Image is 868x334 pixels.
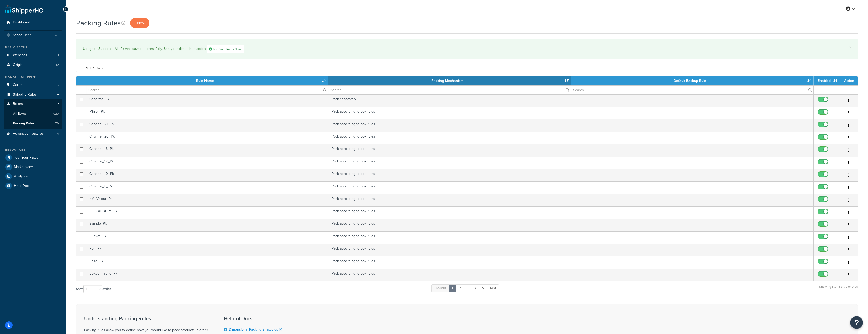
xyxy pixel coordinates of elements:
[86,256,328,269] td: Base_Pk
[4,162,62,172] a: Marketplace
[571,76,814,85] th: Default Backup Rule: activate to sort column ascending
[13,20,30,25] span: Dashboard
[229,327,282,332] a: Dimensional Packing Strategies
[86,231,328,244] td: Bucket_Pk
[328,169,571,181] td: Pack according to box rules
[328,94,571,107] td: Pack separately
[13,53,27,57] span: Websites
[86,244,328,256] td: Roll_Pk
[328,194,571,206] td: Pack according to box rules
[449,284,456,292] a: 1
[14,165,33,169] span: Marketplace
[4,181,62,190] a: Help Docs
[86,194,328,206] td: KM_Velour_Pk
[55,121,59,126] span: 70
[4,109,62,118] li: All Boxes
[4,119,62,128] a: Packing Rules 70
[328,76,571,85] th: Packing Mechanism: activate to sort column ascending
[328,244,571,256] td: Pack according to box rules
[134,20,145,26] span: + New
[86,132,328,144] td: Channel_20_Pk
[4,129,62,139] li: Advanced Features
[571,86,813,94] input: Search
[86,181,328,194] td: Channel_8_Pk
[431,284,449,292] a: Previous
[328,256,571,269] td: Pack according to box rules
[471,284,479,292] a: 4
[55,63,59,67] span: 42
[4,129,62,139] a: Advanced Features 4
[840,76,858,85] th: Action
[328,107,571,119] td: Pack according to box rules
[13,93,37,97] span: Shipping Rules
[4,90,62,99] a: Shipping Rules
[819,284,858,295] div: Showing 1 to 15 of 70 entries
[4,45,62,50] div: Basic Setup
[13,63,24,67] span: Origins
[86,94,328,107] td: Separate_Pk
[76,285,111,293] label: Show entries
[76,65,106,72] button: Bulk Actions
[83,285,102,293] select: Showentries
[52,112,59,116] span: 1020
[4,99,62,109] a: Boxes
[479,284,487,292] a: 5
[328,157,571,169] td: Pack according to box rules
[328,206,571,219] td: Pack according to box rules
[57,132,59,136] span: 4
[224,316,346,321] h3: Helpful Docs
[4,60,62,70] a: Origins 42
[4,153,62,162] a: Test Your Rates
[13,132,44,136] span: Advanced Features
[86,157,328,169] td: Channel_12_Pk
[4,18,62,27] a: Dashboard
[83,45,851,53] div: Uprights_Supports_All_Pk was saved successfully. See your dim rule in action
[86,76,328,85] th: Rule Name: activate to sort column ascending
[13,102,23,106] span: Boxes
[328,231,571,244] td: Pack according to box rules
[850,316,863,329] button: Open Resource Center
[328,219,571,231] td: Pack according to box rules
[86,269,328,281] td: Boxed_Fabric_Pk
[86,206,328,219] td: 55_Gal_Drum_Pk
[4,51,62,60] li: Websites
[4,60,62,70] li: Origins
[58,53,59,57] span: 1
[814,76,840,85] th: Enabled: activate to sort column ascending
[4,148,62,152] div: Resources
[86,219,328,231] td: Sample_Pk
[328,181,571,194] td: Pack according to box rules
[4,75,62,79] div: Manage Shipping
[86,119,328,132] td: Channel_24_Pk
[14,174,28,179] span: Analytics
[4,109,62,118] a: All Boxes 1020
[4,99,62,128] li: Boxes
[84,316,211,321] h3: Understanding Packing Rules
[328,144,571,157] td: Pack according to box rules
[130,18,149,28] a: + New
[86,169,328,181] td: Channel_10_Pk
[328,119,571,132] td: Pack according to box rules
[13,33,31,37] span: Scope: Test
[86,144,328,157] td: Channel_16_Pk
[14,156,38,160] span: Test Your Rates
[207,45,244,53] a: Test Your Rates Now!
[456,284,464,292] a: 2
[13,112,26,116] span: All Boxes
[5,4,43,14] a: ShipperHQ Home
[86,86,328,94] input: Search
[4,80,62,90] a: Carriers
[849,45,851,49] a: ×
[4,172,62,181] a: Analytics
[487,284,499,292] a: Next
[14,184,30,188] span: Help Docs
[76,18,121,28] h1: Packing Rules
[4,51,62,60] a: Websites 1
